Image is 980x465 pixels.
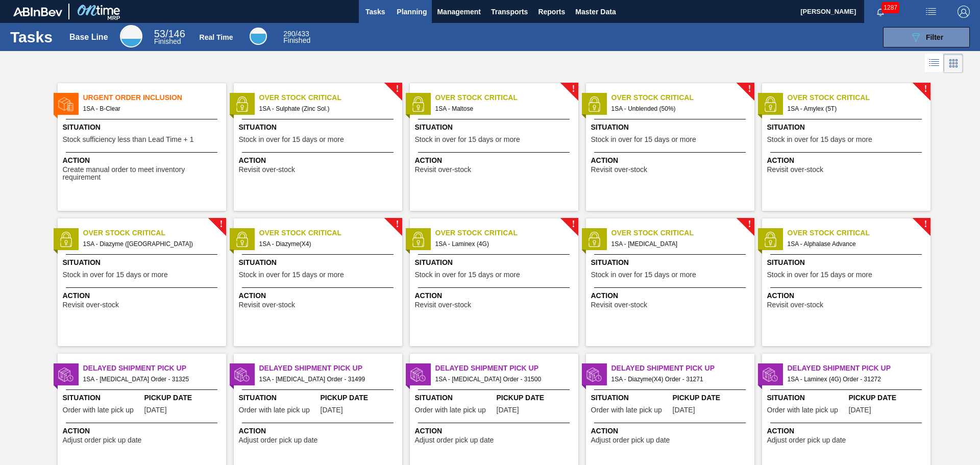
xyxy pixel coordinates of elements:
img: status [234,96,250,112]
img: status [410,232,426,247]
span: Action [63,290,224,301]
span: Situation [239,257,400,268]
span: Revisit over-stock [591,166,647,174]
span: 1SA - Dextrose Order - 31500 [435,374,570,385]
span: ! [924,85,927,93]
img: status [763,367,778,382]
span: Action [239,155,400,166]
span: Adjust order pick up date [415,436,494,444]
span: Revisit over-stock [415,301,471,309]
span: Delayed Shipment Pick Up [788,363,930,374]
span: Create manual order to meet inventory requirement [63,166,224,182]
span: Action [63,155,224,166]
span: Tasks [364,6,386,18]
span: 09/05/2025 [849,406,871,414]
img: status [234,232,250,247]
span: Action [767,426,928,436]
span: Pickup Date [497,393,576,403]
span: 1SA - Amylex (5T) [788,103,922,114]
div: Base Line [69,33,108,42]
span: Planning [397,6,427,18]
span: 1SA - Sulphate (Zinc Sol.) [259,103,394,114]
span: Transports [491,6,528,18]
span: Finished [283,36,310,44]
span: Order with late pick up [415,406,486,414]
div: Base Line [120,25,142,47]
span: / 433 [283,30,309,38]
span: Stock in over for 15 days or more [63,271,168,279]
span: Situation [591,393,670,403]
span: Action [239,290,400,301]
span: Delayed Shipment Pick Up [611,363,754,374]
span: Over Stock Critical [259,228,402,238]
span: ! [572,221,575,228]
span: Action [415,426,576,436]
span: Delayed Shipment Pick Up [435,363,578,374]
span: Over Stock Critical [83,228,226,238]
img: status [58,96,73,112]
span: Situation [591,122,752,133]
span: Order with late pick up [767,406,838,414]
img: status [234,367,250,382]
img: status [58,367,73,382]
span: 1SA - Diazyme(X4) Order - 31271 [611,374,746,385]
span: 09/05/2025 [673,406,695,414]
span: Adjust order pick up date [591,436,670,444]
span: Situation [415,393,494,403]
div: Real Time [250,28,267,45]
img: status [58,232,73,247]
h1: Tasks [10,31,55,43]
span: ! [396,221,399,228]
button: Notifications [864,5,897,19]
span: Stock in over for 15 days or more [591,271,696,279]
span: Adjust order pick up date [239,436,318,444]
span: Management [437,6,481,18]
span: Action [239,426,400,436]
span: Action [415,290,576,301]
span: 1SA - Laminex (4G) [435,238,570,250]
span: 1287 [881,2,899,13]
span: Situation [239,393,318,403]
span: Over Stock Critical [435,228,578,238]
span: Adjust order pick up date [63,436,142,444]
span: ! [748,85,751,93]
span: Situation [63,393,142,403]
span: ! [396,85,399,93]
span: Action [767,155,928,166]
span: Action [767,290,928,301]
img: status [763,96,778,112]
span: Stock in over for 15 days or more [415,136,520,143]
span: Situation [415,257,576,268]
div: Base Line [154,30,185,45]
span: Stock in over for 15 days or more [239,271,344,279]
button: Filter [883,27,970,47]
span: 53 [154,28,165,39]
span: Action [591,290,752,301]
span: 09/05/2025 [144,406,167,414]
span: Pickup Date [321,393,400,403]
span: 1SA - Dextrose Order - 31499 [259,374,394,385]
img: status [586,367,602,382]
span: 1SA - Maltose [435,103,570,114]
span: 290 [283,30,295,38]
img: status [410,367,426,382]
span: Action [591,426,752,436]
img: status [410,96,426,112]
span: Stock in over for 15 days or more [415,271,520,279]
span: Situation [767,257,928,268]
span: 09/08/2025 [497,406,519,414]
span: 1SA - Dextrose Order - 31325 [83,374,218,385]
span: 1SA - B-Clear [83,103,218,114]
span: Stock in over for 15 days or more [767,271,872,279]
span: Over Stock Critical [788,228,930,238]
span: Revisit over-stock [239,166,295,174]
span: Pickup Date [673,393,752,403]
span: Over Stock Critical [611,92,754,103]
span: Over Stock Critical [788,92,930,103]
span: 1SA - Laminex (4G) Order - 31272 [788,374,922,385]
span: Revisit over-stock [767,301,823,309]
span: Revisit over-stock [239,301,295,309]
span: Order with late pick up [239,406,310,414]
span: Finished [154,37,181,45]
span: 09/07/2025 [321,406,343,414]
